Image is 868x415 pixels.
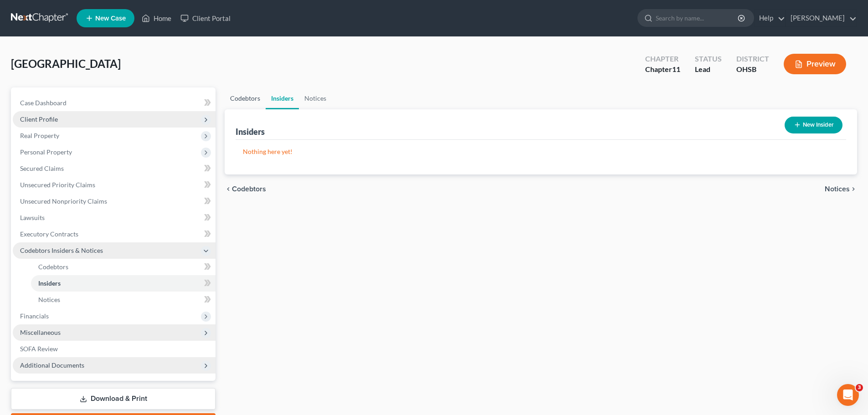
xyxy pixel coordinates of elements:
span: Real Property [20,132,59,139]
div: Chapter [645,64,680,75]
a: Client Portal [176,10,235,26]
span: Executory Contracts [20,230,78,238]
p: Nothing here yet! [243,147,839,156]
span: Codebtors Insiders & Notices [20,246,103,254]
a: Help [755,10,785,26]
span: Additional Documents [20,361,84,369]
button: New Insider [785,117,842,133]
span: Unsecured Nonpriority Claims [20,197,107,205]
a: Codebtors [225,87,266,109]
button: chevron_left Codebtors [225,185,266,193]
div: Chapter [645,54,680,64]
a: SOFA Review [13,341,216,357]
div: Lead [695,64,722,75]
span: Insiders [38,279,61,287]
a: Home [137,10,176,26]
span: Codebtors [38,263,68,271]
a: Notices [31,292,216,308]
span: Miscellaneous [20,328,61,336]
a: Insiders [266,87,299,109]
span: 3 [856,384,863,391]
span: Notices [38,296,60,303]
a: Download & Print [11,388,216,410]
span: Notices [825,185,850,193]
a: Unsecured Priority Claims [13,177,216,193]
a: Insiders [31,275,216,292]
span: Unsecured Priority Claims [20,181,95,189]
span: Lawsuits [20,214,45,221]
i: chevron_right [850,185,857,193]
a: Executory Contracts [13,226,216,242]
span: 11 [672,65,680,73]
div: Status [695,54,722,64]
span: Codebtors [232,185,266,193]
a: Codebtors [31,259,216,275]
iframe: Intercom live chat [837,384,859,406]
button: Preview [784,54,846,74]
a: Lawsuits [13,210,216,226]
a: [PERSON_NAME] [786,10,857,26]
button: Notices chevron_right [825,185,857,193]
span: Personal Property [20,148,72,156]
a: Notices [299,87,332,109]
input: Search by name... [656,10,739,26]
div: OHSB [736,64,769,75]
i: chevron_left [225,185,232,193]
span: [GEOGRAPHIC_DATA] [11,57,121,70]
a: Secured Claims [13,160,216,177]
span: Financials [20,312,49,320]
span: Client Profile [20,115,58,123]
a: Case Dashboard [13,95,216,111]
span: Case Dashboard [20,99,67,107]
div: Insiders [236,126,265,137]
span: New Case [95,15,126,22]
span: SOFA Review [20,345,58,353]
div: District [736,54,769,64]
span: Secured Claims [20,164,64,172]
a: Unsecured Nonpriority Claims [13,193,216,210]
